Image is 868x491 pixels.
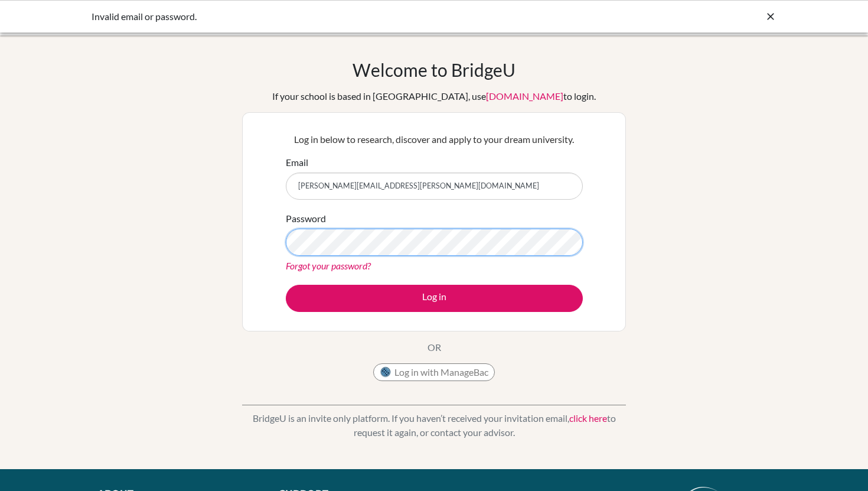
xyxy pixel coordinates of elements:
[286,212,326,226] label: Password
[373,363,495,381] button: Log in with ManageBac
[486,90,563,102] a: [DOMAIN_NAME]
[353,59,515,80] h1: Welcome to BridgeU
[286,132,583,147] p: Log in below to research, discover and apply to your dream university.
[286,285,583,312] button: Log in
[242,411,626,440] p: BridgeU is an invite only platform. If you haven’t received your invitation email, to request it ...
[428,340,441,355] p: OR
[92,9,599,24] div: Invalid email or password.
[272,89,596,103] div: If your school is based in [GEOGRAPHIC_DATA], use to login.
[569,412,607,424] a: click here
[286,260,371,271] a: Forgot your password?
[286,155,308,170] label: Email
